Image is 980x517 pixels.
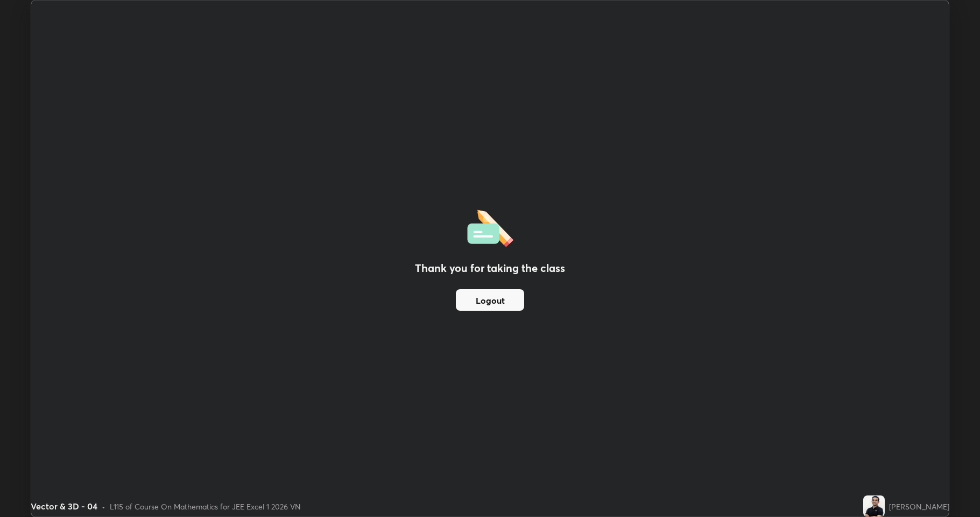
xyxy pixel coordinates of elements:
[889,501,949,512] div: [PERSON_NAME]
[31,500,97,513] div: Vector & 3D - 04
[456,289,524,311] button: Logout
[467,206,513,247] img: offlineFeedback.1438e8b3.svg
[415,260,565,276] h2: Thank you for taking the class
[102,501,105,512] div: •
[110,501,301,512] div: L115 of Course On Mathematics for JEE Excel 1 2026 VN
[863,495,885,517] img: f8aae543885a491b8a905e74841c74d5.jpg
